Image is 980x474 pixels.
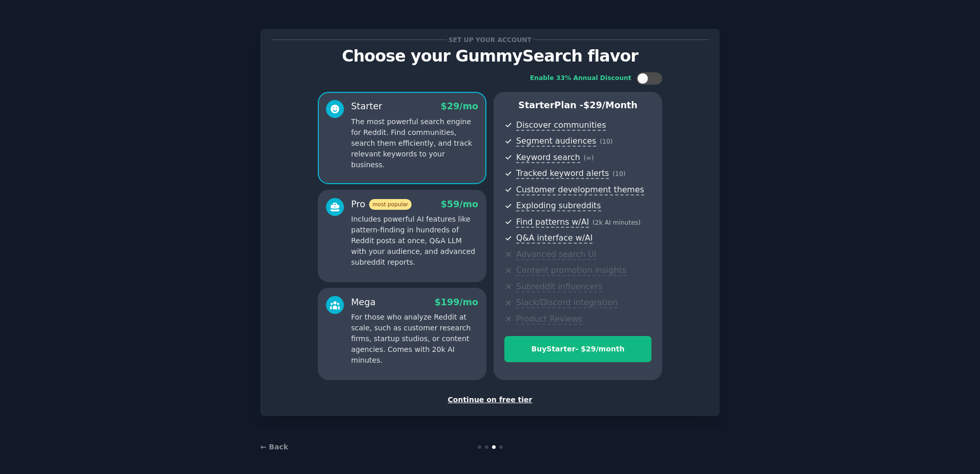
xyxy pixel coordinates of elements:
[260,443,288,451] a: ← Back
[516,249,596,260] span: Advanced search UI
[583,100,638,110] span: $ 29 /month
[516,120,606,131] span: Discover communities
[504,99,651,112] p: Starter Plan -
[351,100,382,113] div: Starter
[351,312,478,366] p: For those who analyze Reddit at scale, such as customer research firms, startup studios, or conte...
[612,170,625,177] span: ( 10 )
[441,101,478,111] span: $ 29 /mo
[516,152,580,163] span: Keyword search
[516,265,626,276] span: Content promotion insights
[516,314,582,325] span: Product Reviews
[441,199,478,209] span: $ 59 /mo
[516,185,644,195] span: Customer development themes
[593,219,641,226] span: ( 2k AI minutes )
[505,344,651,354] div: Buy Starter - $ 29 /month
[516,217,589,228] span: Find patterns w/AI
[584,154,594,162] span: ( ∞ )
[351,296,376,309] div: Mega
[516,233,593,244] span: Q&A interface w/AI
[271,47,709,65] p: Choose your GummySearch flavor
[516,298,618,308] span: Slack/Discord integration
[600,138,612,145] span: ( 10 )
[447,34,534,45] span: Set up your account
[351,116,478,170] p: The most powerful search engine for Reddit. Find communities, search them efficiently, and track ...
[351,214,478,268] p: Includes powerful AI features like pattern-finding in hundreds of Reddit posts at once, Q&A LLM w...
[504,336,651,362] button: BuyStarter- $29/month
[516,136,596,147] span: Segment audiences
[271,394,709,405] div: Continue on free tier
[516,282,602,292] span: Subreddit influencers
[530,74,631,83] div: Enable 33% Annual Discount
[435,297,478,307] span: $ 199 /mo
[516,201,601,211] span: Exploding subreddits
[369,199,412,210] span: most popular
[351,198,412,211] div: Pro
[516,168,609,179] span: Tracked keyword alerts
